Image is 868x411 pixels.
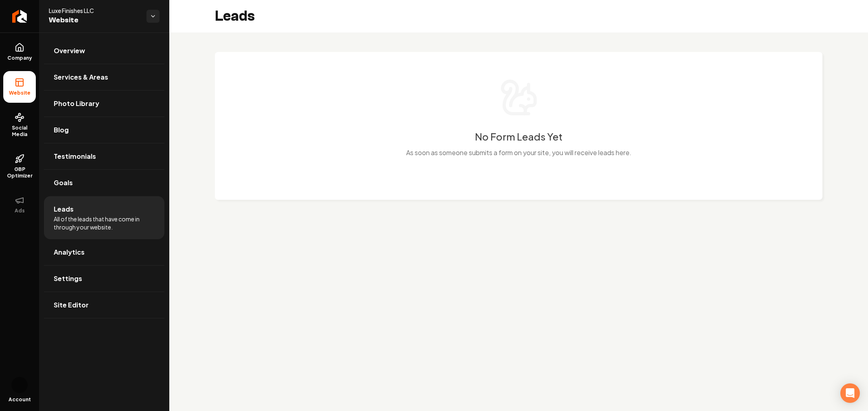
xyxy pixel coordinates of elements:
[215,8,255,24] h2: Leads
[44,38,164,64] a: Overview
[11,377,28,393] button: Open user button
[9,396,31,403] span: Account
[3,166,36,179] span: GBP Optimizer
[6,90,34,96] span: Website
[44,64,164,90] a: Services & Areas
[44,117,164,143] a: Blog
[475,130,562,143] h3: No Form Leads Yet
[44,239,164,265] a: Analytics
[44,91,164,117] a: Photo Library
[54,247,85,257] span: Analytics
[840,383,860,403] div: Open Intercom Messenger
[49,6,140,15] span: Luxe Finishes LLC
[3,189,36,221] button: Ads
[54,125,69,135] span: Blog
[54,274,82,283] span: Settings
[54,300,89,310] span: Site Editor
[54,46,85,56] span: Overview
[54,151,96,161] span: Testimonials
[11,208,28,214] span: Ads
[3,147,36,186] a: GBP Optimizer
[54,72,108,82] span: Services & Areas
[12,10,27,23] img: Rebolt Logo
[44,170,164,196] a: Goals
[54,204,74,214] span: Leads
[54,178,73,188] span: Goals
[49,15,140,26] span: Website
[44,143,164,169] a: Testimonials
[3,125,36,138] span: Social Media
[3,36,36,68] a: Company
[44,266,164,292] a: Settings
[3,106,36,144] a: Social Media
[54,215,155,231] span: All of the leads that have come in through your website.
[11,377,28,393] img: Sagar Soni
[44,292,164,318] a: Site Editor
[406,148,632,158] p: As soon as someone submits a form on your site, you will receive leads here.
[4,55,35,61] span: Company
[54,99,99,108] span: Photo Library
